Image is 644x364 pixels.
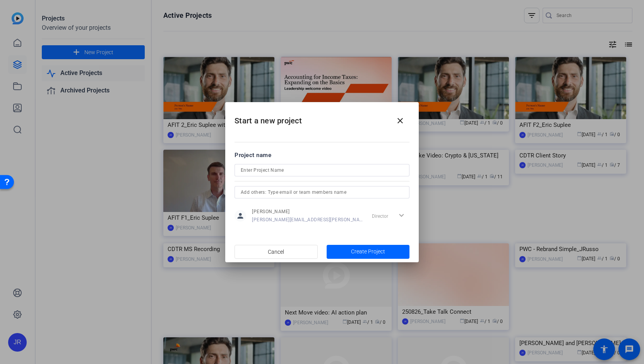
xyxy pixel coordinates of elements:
mat-icon: close [396,116,405,125]
span: [PERSON_NAME] [252,208,363,215]
div: Project name [235,151,409,159]
input: Enter Project Name [241,166,403,175]
span: Cancel [268,244,284,259]
mat-icon: person [235,210,246,222]
input: Add others: Type email or team members name [241,188,403,197]
h2: Start a new project [225,102,419,133]
button: Create Project [327,245,410,259]
span: [PERSON_NAME][EMAIL_ADDRESS][PERSON_NAME][DOMAIN_NAME] [252,217,363,223]
span: Create Project [351,248,385,256]
button: Cancel [235,245,318,259]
